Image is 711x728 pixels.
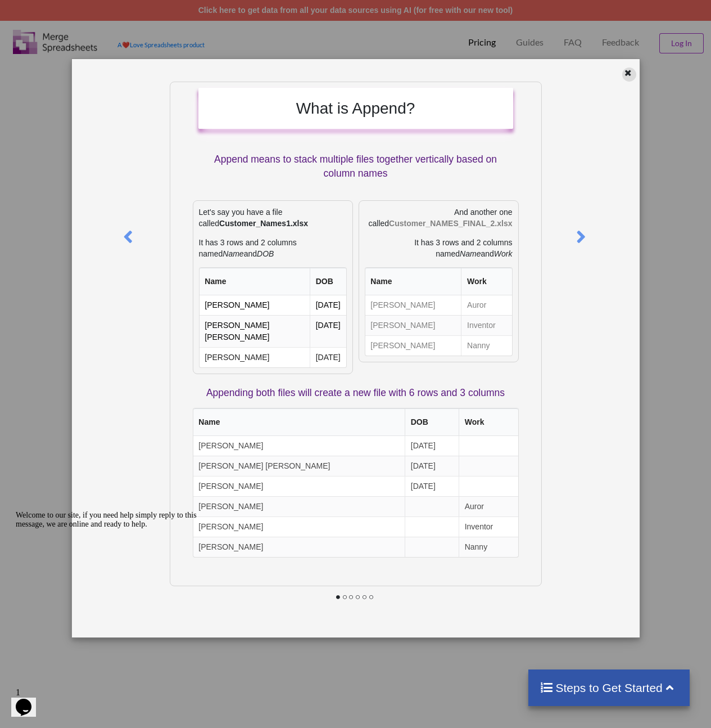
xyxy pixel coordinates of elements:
i: Name [223,249,243,258]
th: Name [365,268,461,295]
td: [PERSON_NAME] [PERSON_NAME] [193,456,405,476]
b: Customer_NAMES_FINAL_2.xlsx [389,219,512,228]
iframe: chat widget [11,506,214,677]
h4: Steps to Get Started [540,681,678,695]
b: Customer_Names1.xlsx [219,219,308,228]
p: Appending both files will create a new file with 6 rows and 3 columns [193,386,519,400]
td: [DATE] [310,315,346,347]
i: DOB [257,249,274,258]
td: [PERSON_NAME] [193,537,405,557]
th: Work [461,268,511,295]
td: [PERSON_NAME] [365,315,461,335]
h2: What is Append? [210,99,502,118]
i: Work [494,249,513,258]
td: [DATE] [405,456,459,476]
p: It has 3 rows and 2 columns named and [199,237,347,259]
th: Name [193,408,405,436]
div: Welcome to our site, if you need help simply reply to this message, we are online and ready to help. [4,5,207,23]
th: Work [459,408,518,436]
td: [PERSON_NAME] [PERSON_NAME] [200,315,310,347]
td: Nanny [459,537,518,557]
td: [PERSON_NAME] [365,335,461,356]
td: [DATE] [310,295,346,315]
td: [DATE] [405,436,459,456]
p: Append means to stack multiple files together vertically based on column names [198,152,513,181]
td: [PERSON_NAME] [193,436,405,456]
td: Inventor [461,315,511,335]
td: Nanny [461,335,511,356]
p: It has 3 rows and 2 columns named and [365,237,513,259]
i: Name [460,249,481,258]
td: [PERSON_NAME] [200,347,310,367]
iframe: chat widget [11,683,47,717]
th: Name [200,268,310,295]
th: DOB [310,268,346,295]
td: [PERSON_NAME] [193,516,405,537]
span: Welcome to our site, if you need help simply reply to this message, we are online and ready to help. [4,5,185,22]
p: Let's say you have a file called [199,206,347,229]
td: [PERSON_NAME] [193,476,405,496]
th: DOB [405,408,459,436]
td: [DATE] [405,476,459,496]
td: [PERSON_NAME] [365,295,461,315]
td: [DATE] [310,347,346,367]
td: Inventor [459,516,518,537]
p: And another one called [365,206,513,229]
td: [PERSON_NAME] [193,496,405,516]
td: Auror [459,496,518,516]
td: [PERSON_NAME] [200,295,310,315]
td: Auror [461,295,511,315]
